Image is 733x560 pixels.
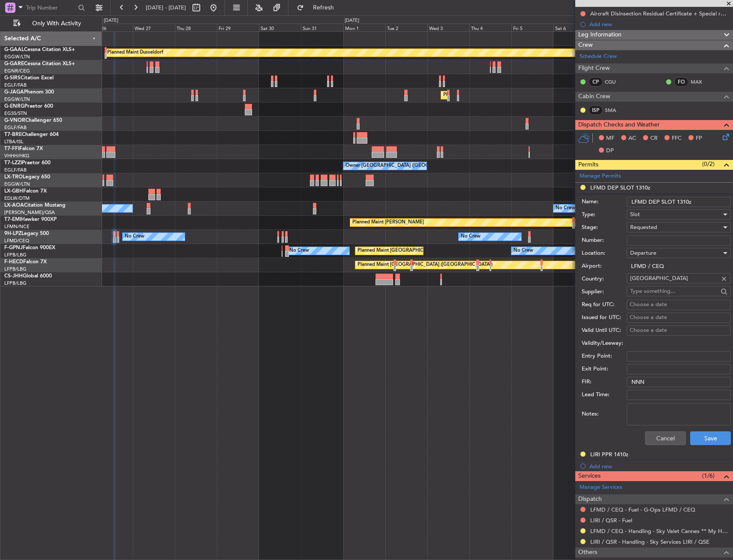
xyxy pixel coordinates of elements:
div: Choose a date [630,301,728,309]
div: Wed 27 [133,24,175,31]
div: Tue 2 [385,24,427,31]
label: Country: [582,275,627,283]
span: 9H-LPZ [4,231,21,236]
button: Save [690,431,731,445]
a: LFPB/LBG [4,252,27,258]
span: FFC [672,134,682,143]
a: Manage Permits [580,172,621,181]
a: LFPB/LBG [4,280,27,286]
div: No Crew [289,244,309,257]
span: G-GARE [4,61,24,66]
span: Refresh [306,5,342,11]
a: LX-GBHFalcon 7X [4,189,47,194]
div: Planned Maint [GEOGRAPHIC_DATA] ([GEOGRAPHIC_DATA]) [443,89,578,102]
span: T7-EMI [4,217,21,222]
div: ISP [589,105,603,115]
a: MAX [691,78,710,86]
div: No Crew [461,230,481,243]
div: Tue 26 [91,24,133,31]
label: Lead Time: [582,391,627,399]
div: No Crew [514,244,533,257]
span: Cabin Crew [578,92,610,102]
button: Only With Activity [9,17,93,30]
span: G-JAGA [4,90,24,95]
a: T7-LZZIPraetor 600 [4,160,51,166]
a: G-SIRSCitation Excel [4,75,54,81]
div: Fri 5 [511,24,553,31]
a: F-GPNJFalcon 900EX [4,245,55,250]
span: Dispatch [578,494,602,504]
label: Valid Until UTC: [582,326,627,335]
span: F-GPNJ [4,245,23,250]
div: [DATE] [104,17,118,24]
label: Stage: [582,223,627,232]
span: Leg Information [578,30,622,40]
span: T7-BRE [4,132,22,137]
a: LIRI / QSR - Handling - Sky Services LIRI / QSE [590,538,709,545]
div: Planned Maint Dusseldorf [107,46,163,59]
span: F-HECD [4,259,23,265]
span: T7-FFI [4,146,19,151]
div: CP [589,77,603,87]
span: DP [606,147,614,155]
a: G-VNORChallenger 650 [4,118,62,123]
a: LFMD / CEQ - Handling - Sky Valet Cannes ** My Handling**LFMD / CEQ [590,527,729,535]
a: Manage Services [580,483,622,492]
a: F-HECDFalcon 7X [4,259,47,265]
a: CS-JHHGlobal 6000 [4,274,52,279]
span: MF [606,134,614,143]
div: Thu 4 [469,24,511,31]
span: (0/2) [702,160,715,169]
a: LFPB/LBG [4,266,27,272]
span: G-SIRS [4,75,21,81]
input: Type something... [630,285,718,298]
a: EGGW/LTN [4,96,30,102]
span: Flight Crew [578,63,610,73]
a: T7-FFIFalcon 7X [4,146,43,151]
span: LX-GBH [4,189,23,194]
label: FIR: [582,378,627,386]
span: Others [578,548,597,557]
label: Location: [582,249,627,258]
div: No Crew [125,230,144,243]
a: LTBA/ISL [4,138,24,145]
span: Requested [630,223,657,231]
span: Only With Activity [22,21,90,27]
label: Airport: [582,262,627,271]
a: EGLF/FAB [4,82,27,88]
a: LX-TROLegacy 650 [4,175,50,180]
span: LX-AOA [4,203,24,208]
span: LX-TRO [4,175,23,180]
a: G-GAALCessna Citation XLS+ [4,47,75,52]
label: Type: [582,211,627,219]
input: Trip Number [26,1,75,14]
div: Owner [GEOGRAPHIC_DATA] ([GEOGRAPHIC_DATA]) [345,160,464,172]
label: Exit Point: [582,365,627,373]
div: Planned Maint [PERSON_NAME] [352,216,424,229]
label: Name: [582,198,627,206]
div: Sun 31 [301,24,343,31]
div: Thu 28 [175,24,217,31]
a: CGU [605,78,624,86]
a: G-GARECessna Citation XLS+ [4,61,75,66]
span: T7-LZZI [4,160,22,166]
div: Choose a date [630,313,728,322]
button: Cancel [645,431,686,445]
a: SMA [605,106,624,114]
a: EGLF/FAB [4,167,27,173]
div: [DATE] [345,17,359,24]
a: LFMD / CEQ - Fuel - G-Ops LFMD / CEQ [590,506,695,513]
span: FP [696,134,702,143]
span: G-GAAL [4,47,24,52]
span: G-ENRG [4,104,24,109]
span: (1/6) [702,471,715,480]
label: Number: [582,236,627,245]
span: Services [578,471,601,481]
span: [DATE] - [DATE] [146,4,186,12]
a: EGGW/LTN [4,181,30,187]
a: [PERSON_NAME]/QSA [4,209,55,216]
label: Issued for UTC: [582,313,627,322]
label: Supplier: [582,288,627,296]
input: Type something... [630,272,718,285]
a: G-ENRGPraetor 600 [4,104,53,109]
